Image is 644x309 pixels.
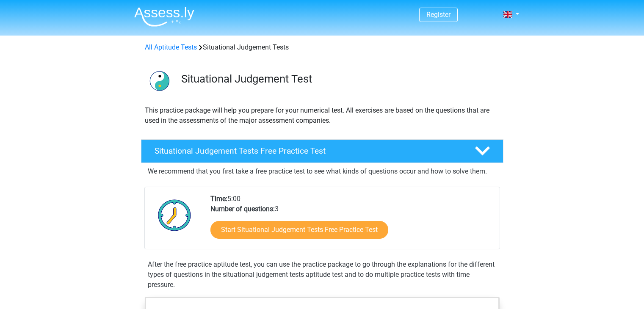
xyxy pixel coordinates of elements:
b: Time: [210,195,227,203]
a: Register [426,11,451,19]
div: Situational Judgement Tests [141,42,503,52]
p: This practice package will help you prepare for your numerical test. All exercises are based on t... [145,105,500,126]
img: Assessly [134,7,194,27]
img: situational judgement tests [141,63,177,99]
div: 5:00 3 [204,194,499,249]
div: After the free practice aptitude test, you can use the practice package to go through the explana... [144,259,500,290]
a: Start Situational Judgement Tests Free Practice Test [210,221,388,239]
p: We recommend that you first take a free practice test to see what kinds of questions occur and ho... [148,166,497,177]
img: Clock [153,194,196,236]
h4: Situational Judgement Tests Free Practice Test [155,146,461,156]
b: Number of questions: [210,205,275,213]
h3: Situational Judgement Test [181,72,497,86]
a: All Aptitude Tests [145,43,197,51]
a: Situational Judgement Tests Free Practice Test [138,139,507,163]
